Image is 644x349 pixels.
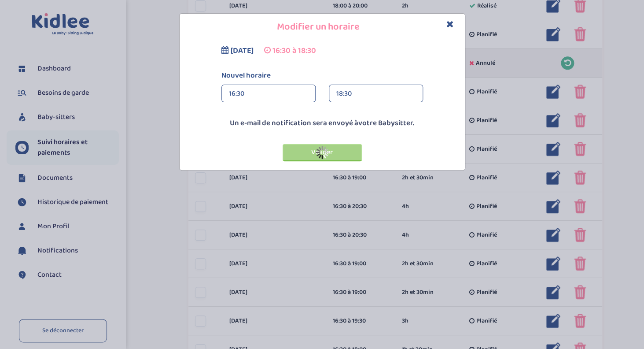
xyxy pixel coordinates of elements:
p: Un e-mail de notification sera envoyé à [182,118,463,129]
span: votre Babysitter. [358,117,414,129]
span: 16:30 à 18:30 [272,45,316,57]
div: 16:30 [229,85,308,103]
img: loader_sticker.gif [316,146,329,159]
span: [DATE] [231,45,254,57]
div: 18:30 [336,85,416,103]
h4: Modifier un horaire [186,20,458,34]
button: Close [446,19,454,30]
label: Nouvel horaire [215,70,430,82]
